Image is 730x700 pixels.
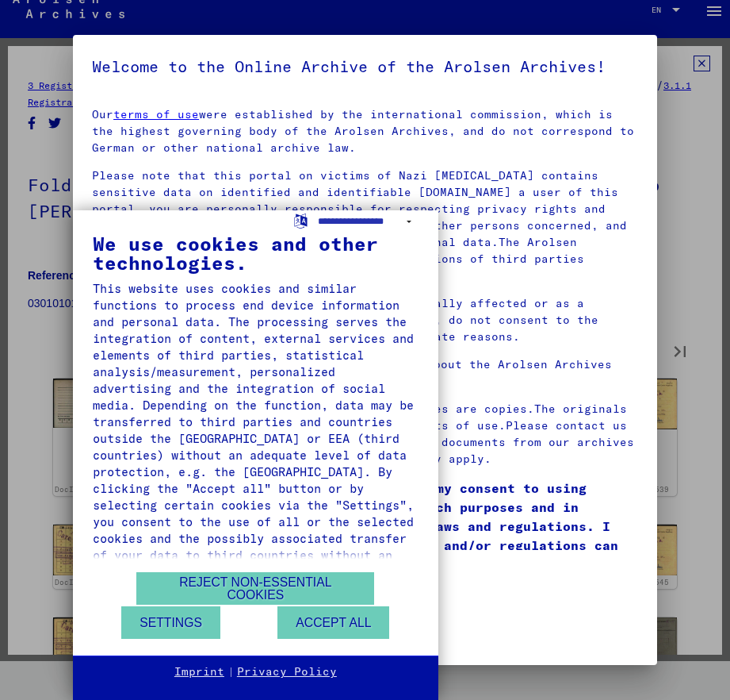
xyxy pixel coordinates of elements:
button: Settings [121,606,220,639]
button: Accept all [277,606,389,639]
div: We use cookies and other technologies. [93,234,419,272]
a: Privacy Policy [237,664,337,680]
div: This website uses cookies and similar functions to process end device information and personal da... [93,280,419,580]
a: Imprint [174,664,224,680]
button: Reject non-essential cookies [136,572,374,605]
